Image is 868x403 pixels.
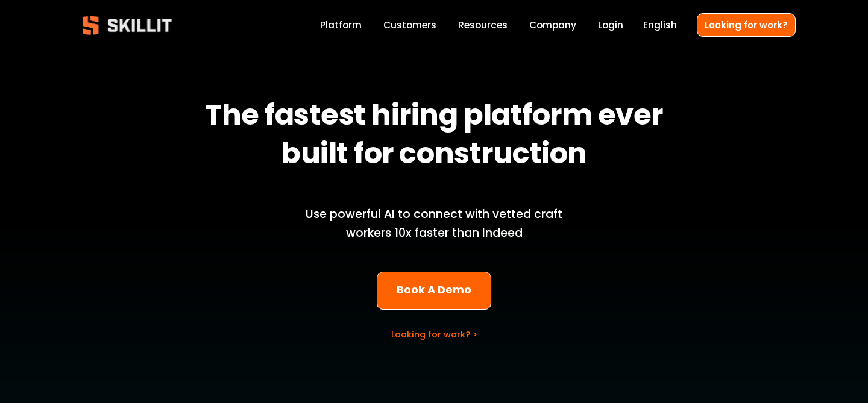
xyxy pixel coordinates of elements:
a: Company [529,17,576,33]
a: Login [598,17,623,33]
a: Book A Demo [377,272,492,310]
a: Looking for work? > [391,328,477,340]
span: English [643,18,677,32]
a: Customers [383,17,436,33]
a: Looking for work? [697,13,796,37]
a: Platform [320,17,362,33]
img: Skillit [72,7,182,43]
a: folder dropdown [458,17,508,33]
p: Use powerful AI to connect with vetted craft workers 10x faster than Indeed [285,205,583,242]
div: language picker [643,17,677,33]
span: Resources [458,18,508,32]
strong: The fastest hiring platform ever built for construction [205,93,668,181]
